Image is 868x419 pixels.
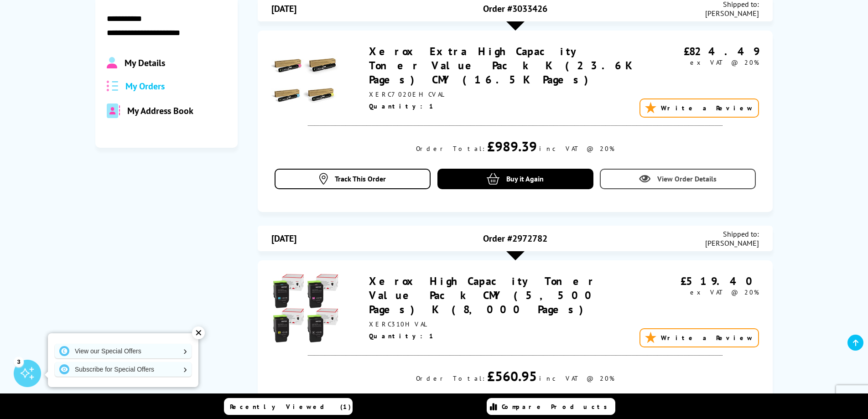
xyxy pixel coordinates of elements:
[483,3,547,15] span: Order #3033426
[369,274,598,316] a: Xerox High Capacity Toner Value Pack CMY (5,500 Pages) K (8,000 Pages)
[487,137,537,155] div: £989.39
[642,288,759,296] div: ex VAT @ 20%
[271,3,296,15] span: [DATE]
[661,104,754,112] span: Write a Review
[539,374,614,383] div: inc VAT @ 20%
[107,57,117,69] img: Profile.svg
[642,58,759,67] div: ex VAT @ 20%
[107,81,119,91] img: all-order.svg
[335,174,386,183] span: Track This Order
[600,169,756,189] a: View Order Details
[369,90,642,98] div: XERC7020EHCVAL
[506,174,544,183] span: Buy it Again
[271,44,340,113] img: Xerox Extra High Capacity Toner Value Pack K (23.6K Pages) CMY (16.5K Pages)
[639,328,759,347] a: Write a Review
[125,80,165,92] span: My Orders
[639,98,759,118] a: Write a Review
[661,334,754,342] span: Write a Review
[369,320,642,328] div: XERC310HVAL
[14,357,24,367] div: 3
[416,145,485,153] div: Order Total:
[230,403,351,411] span: Recently Viewed (1)
[369,332,435,340] span: Quantity: 1
[369,44,634,87] a: Xerox Extra High Capacity Toner Value Pack K (23.6K Pages) CMY (16.5K Pages)
[271,274,340,342] img: Xerox High Capacity Toner Value Pack CMY (5,500 Pages) K (8,000 Pages)
[275,169,431,189] a: Track This Order
[55,362,192,377] a: Subscribe for Special Offers
[224,398,353,415] a: Recently Viewed (1)
[642,44,759,58] div: £824.49
[483,233,547,244] span: Order #2972782
[271,233,296,244] span: [DATE]
[416,374,485,383] div: Order Total:
[487,367,537,385] div: £560.95
[705,238,759,248] span: [PERSON_NAME]
[107,103,120,118] img: address-book-duotone-solid.svg
[487,398,615,415] a: Compare Products
[539,145,614,153] div: inc VAT @ 20%
[657,174,717,183] span: View Order Details
[192,326,205,339] div: ✕
[502,403,612,411] span: Compare Products
[642,274,759,288] div: £519.40
[125,57,165,69] span: My Details
[705,229,759,238] span: Shipped to:
[55,344,192,358] a: View our Special Offers
[437,169,593,189] a: Buy it Again
[127,105,193,117] span: My Address Book
[369,102,435,110] span: Quantity: 1
[705,9,759,18] span: [PERSON_NAME]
